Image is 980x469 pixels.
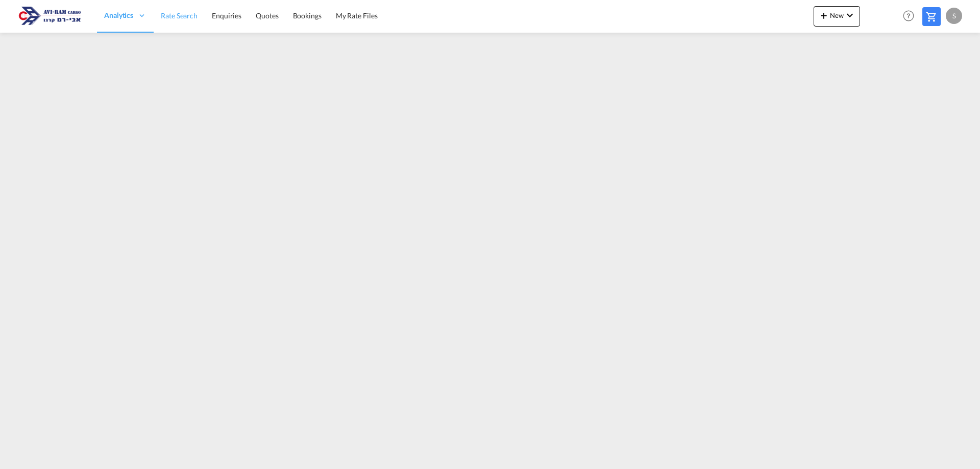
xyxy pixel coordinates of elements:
span: My Rate Files [336,11,378,20]
div: S [946,8,962,24]
span: Rate Search [161,11,198,20]
img: 166978e0a5f911edb4280f3c7a976193.png [15,5,84,28]
span: Enquiries [212,11,241,20]
button: icon-plus 400-fgNewicon-chevron-down [814,6,860,27]
div: Help [900,7,922,26]
span: Quotes [256,11,278,20]
md-icon: icon-plus 400-fg [818,9,830,21]
span: New [818,11,856,19]
span: Analytics [104,10,133,20]
span: Help [900,7,917,24]
md-icon: icon-chevron-down [844,9,856,21]
span: Bookings [293,11,322,20]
